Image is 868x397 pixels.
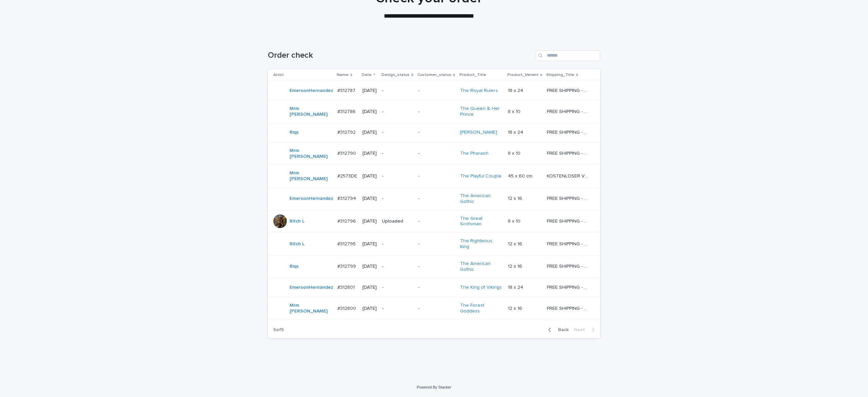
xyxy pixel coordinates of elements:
[268,123,600,142] tr: Riqs #312792#312792 [DATE]--[PERSON_NAME] 18 x 2418 x 24 FREE SHIPPING - preview in 1-2 business ...
[337,217,357,224] p: #312796
[547,172,591,179] p: KOSTENLOSER VERSAND - Vorschau in 1-2 Werktagen, nach Genehmigung 10-12 Werktage Lieferung
[362,219,377,224] p: [DATE]
[418,151,454,156] p: -
[273,71,284,79] p: Artist
[508,240,524,247] p: 12 x 16
[460,173,501,179] a: The Playful Couple
[460,303,502,314] a: The Forest Goddess
[268,81,600,100] tr: EmersonHernandez #312787#312787 [DATE]--The Royal Rulers 18 x 2418 x 24 FREE SHIPPING - preview i...
[362,306,377,311] p: [DATE]
[418,306,454,311] p: -
[382,88,413,94] p: -
[547,283,591,290] p: FREE SHIPPING - preview in 1-2 business days, after your approval delivery will take 5-10 b.d.
[290,148,332,159] a: Mrm [PERSON_NAME]
[382,130,413,135] p: -
[508,172,534,179] p: 45 x 60 cm
[554,327,569,332] span: Back
[382,306,413,311] p: -
[508,128,525,135] p: 18 x 24
[547,108,591,115] p: FREE SHIPPING - preview in 1-2 business days, after your approval delivery will take 5-10 b.d.
[268,165,600,188] tr: Mrm [PERSON_NAME] #2573DE#2573DE [DATE]--The Playful Couple 45 x 60 cm45 x 60 cm KOSTENLOSER VERS...
[290,285,333,290] a: EmersonHernandez
[460,151,489,156] a: The Pharaoh
[382,109,413,115] p: -
[382,173,413,179] p: -
[268,233,600,256] tr: Ritch L #312795#312795 [DATE]--The Righteous King 12 x 1612 x 16 FREE SHIPPING - preview in 1-2 b...
[382,151,413,156] p: -
[418,219,454,224] p: -
[460,216,502,227] a: The Great Scotsman
[268,51,533,60] h1: Order check
[362,264,377,269] p: [DATE]
[418,196,454,202] p: -
[418,130,454,135] p: -
[418,173,454,179] p: -
[337,194,357,202] p: #312794
[268,210,600,233] tr: Ritch L #312796#312796 [DATE]Uploaded-The Great Scotsman 8 x 108 x 10 FREE SHIPPING - preview in ...
[362,88,377,94] p: [DATE]
[337,149,357,156] p: #312790
[290,130,299,135] a: Riqs
[337,240,357,247] p: #312795
[290,196,333,202] a: EmersonHernandez
[382,264,413,269] p: -
[574,327,589,332] span: Next
[571,327,600,333] button: Next
[508,108,522,115] p: 8 x 10
[268,187,600,210] tr: EmersonHernandez #312794#312794 [DATE]--The American Gothic 12 x 1612 x 16 FREE SHIPPING - previe...
[547,262,591,269] p: FREE SHIPPING - preview in 1-2 business days, after your approval delivery will take 5-10 b.d.
[290,106,332,117] a: Mrm [PERSON_NAME]
[459,71,486,79] p: Product_Title
[362,241,377,247] p: [DATE]
[268,297,600,320] tr: Mrm [PERSON_NAME] #312800#312800 [DATE]--The Forest Goddess 12 x 1612 x 16 FREE SHIPPING - previe...
[337,87,357,94] p: #312787
[268,322,289,338] p: 5 of 5
[337,262,357,269] p: #312799
[290,88,333,94] a: EmersonHernandez
[508,194,524,202] p: 12 x 16
[417,385,451,389] a: Powered By Stacker
[268,278,600,297] tr: EmersonHernandez #312801#312801 [DATE]--The King of Vikings 18 x 2418 x 24 FREE SHIPPING - previe...
[547,240,591,247] p: FREE SHIPPING - preview in 1-2 business days, after your approval delivery will take 5-10 b.d.
[418,241,454,247] p: -
[337,108,357,115] p: #312786
[460,130,497,135] a: [PERSON_NAME]
[337,128,357,135] p: #312792
[536,50,600,61] input: Search
[337,172,358,179] p: #2573DE
[290,170,332,182] a: Mrm [PERSON_NAME]
[362,151,377,156] p: [DATE]
[508,217,522,224] p: 8 x 10
[290,219,304,224] a: Ritch L
[418,88,454,94] p: -
[382,241,413,247] p: -
[547,149,591,156] p: FREE SHIPPING - preview in 1-2 business days, after your approval delivery will take 5-10 b.d.
[418,264,454,269] p: -
[508,283,525,290] p: 18 x 24
[460,88,498,94] a: The Royal Rulers
[460,193,502,205] a: The American Gothic
[508,149,522,156] p: 8 x 10
[362,173,377,179] p: [DATE]
[290,264,299,269] a: Riqs
[362,71,372,79] p: Date
[507,71,538,79] p: Product_Variant
[543,327,571,333] button: Back
[460,106,502,117] a: The Queen & Her Prince
[508,87,525,94] p: 18 x 24
[381,71,410,79] p: Design_status
[337,283,356,290] p: #312801
[268,142,600,165] tr: Mrm [PERSON_NAME] #312790#312790 [DATE]--The Pharaoh 8 x 108 x 10 FREE SHIPPING - preview in 1-2 ...
[460,238,502,250] a: The Righteous King
[418,109,454,115] p: -
[290,241,304,247] a: Ritch L
[382,285,413,290] p: -
[290,303,332,314] a: Mrm [PERSON_NAME]
[382,219,413,224] p: Uploaded
[547,217,591,224] p: FREE SHIPPING - preview in 1-2 business days, after your approval delivery will take 5-10 b.d.
[418,285,454,290] p: -
[382,196,413,202] p: -
[547,128,591,135] p: FREE SHIPPING - preview in 1-2 business days, after your approval delivery will take 5-10 b.d.
[460,285,502,290] a: The King of Vikings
